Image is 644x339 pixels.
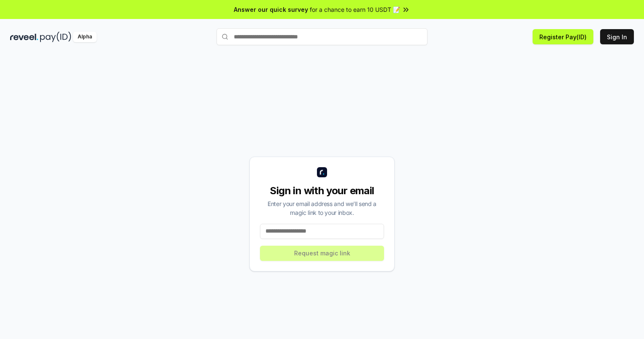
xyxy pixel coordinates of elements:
button: Register Pay(ID) [533,29,593,44]
img: pay_id [40,32,71,42]
img: reveel_dark [10,32,38,42]
span: Answer our quick survey [234,5,308,14]
img: logo_small [317,167,327,177]
div: Enter your email address and we’ll send a magic link to your inbox. [260,199,384,217]
div: Sign in with your email [260,184,384,198]
span: for a chance to earn 10 USDT 📝 [310,5,400,14]
button: Sign In [600,29,634,44]
div: Alpha [73,32,97,42]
